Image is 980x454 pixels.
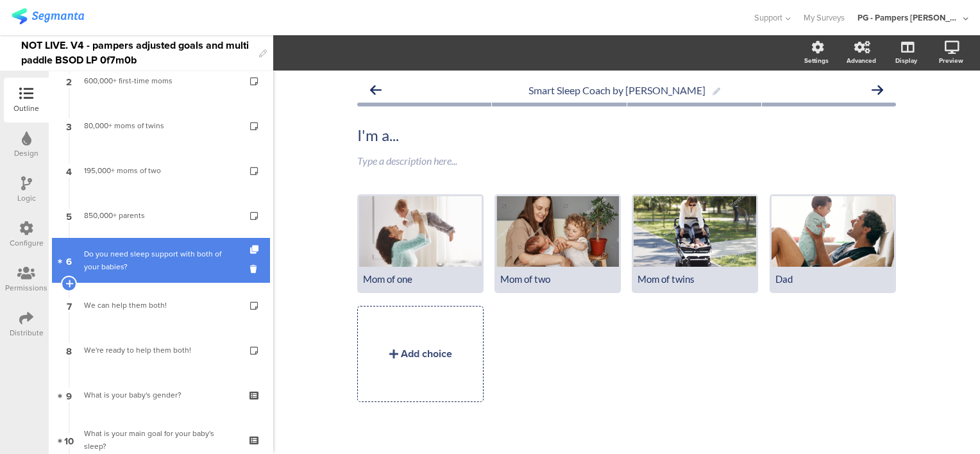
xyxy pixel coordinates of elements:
[528,84,705,96] span: Smart Sleep Coach by Pampers
[52,283,270,328] a: 7 We can help them both!
[84,248,237,273] div: Do you need sleep support with both of your babies?
[52,103,270,148] a: 3 80,000+ moms of twins
[357,126,896,145] p: I'm a...
[84,209,237,222] div: 850,000+ parents
[5,282,47,294] div: Permissions
[357,155,896,167] div: Type a description here...
[66,119,72,133] span: 3
[52,193,270,238] a: 5 850,000+ parents
[52,328,270,373] a: 8 We're ready to help them both!
[21,35,253,71] div: NOT LIVE. V4 - pampers adjusted goals and multi paddle BSOD LP 0f7m0b
[13,103,39,114] div: Outline
[500,273,615,285] div: Mom of two
[857,12,960,24] div: PG - Pampers [PERSON_NAME]
[84,299,237,312] div: We can help them both!
[84,119,237,132] div: 80,000+ moms of twins
[66,253,72,267] span: 6
[12,8,84,24] img: segmanta logo
[939,56,963,65] div: Preview
[52,373,270,417] a: 9 What is your baby's gender?
[804,56,829,65] div: Settings
[52,58,270,103] a: 2 600,000+ first-time moms
[10,327,44,339] div: Distribute
[64,433,74,447] span: 10
[67,298,72,312] span: 7
[66,208,72,223] span: 5
[84,427,237,453] div: What is your main goal for your baby's sleep?
[84,389,237,401] div: What is your baby's gender?
[250,263,261,275] i: Delete
[10,237,44,249] div: Configure
[638,273,752,285] div: Mom of twins
[754,12,782,24] span: Support
[847,56,876,65] div: Advanced
[66,343,72,357] span: 8
[66,74,72,88] span: 2
[52,238,270,283] a: 6 Do you need sleep support with both of your babies?
[17,192,36,204] div: Logic
[66,388,72,402] span: 9
[250,246,261,254] i: Duplicate
[84,344,237,357] div: We're ready to help them both!
[84,164,237,177] div: 195,000+ moms of two
[14,147,38,159] div: Design
[52,148,270,193] a: 4 195,000+ moms of two
[775,273,890,285] div: Dad
[66,164,72,178] span: 4
[363,273,478,285] div: Mom of one
[401,346,452,361] div: Add choice
[357,306,484,402] button: Add choice
[84,74,237,87] div: 600,000+ first-time moms
[895,56,917,65] div: Display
